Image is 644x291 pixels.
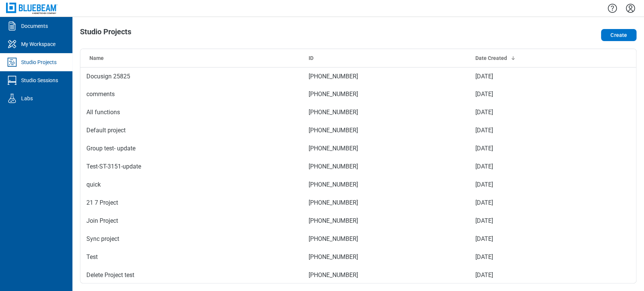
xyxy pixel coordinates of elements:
div: Date Created [475,54,575,62]
div: Studio Projects [21,58,57,66]
div: My Workspace [21,40,55,48]
td: comments [80,85,303,103]
svg: My Workspace [6,38,18,50]
svg: Labs [6,92,18,104]
td: [DATE] [469,158,581,176]
td: [DATE] [469,139,581,158]
td: [PHONE_NUMBER] [303,121,469,139]
svg: Documents [6,20,18,32]
td: Test-ST-3151-update [80,158,303,176]
h1: Studio Projects [80,28,131,40]
td: [PHONE_NUMBER] [303,176,469,194]
td: [DATE] [469,266,581,284]
td: [DATE] [469,67,581,85]
td: [PHONE_NUMBER] [303,85,469,103]
td: [PHONE_NUMBER] [303,139,469,158]
td: [PHONE_NUMBER] [303,158,469,176]
td: quick [80,176,303,194]
td: Delete Project test [80,266,303,284]
td: [PHONE_NUMBER] [303,67,469,85]
td: Default project [80,121,303,139]
div: ID [309,54,463,62]
div: Studio Sessions [21,77,58,84]
td: 21 7 Project [80,194,303,212]
td: Join Project [80,212,303,230]
td: [DATE] [469,248,581,266]
button: Settings [624,2,636,15]
td: [PHONE_NUMBER] [303,212,469,230]
div: Documents [21,22,48,30]
td: [DATE] [469,85,581,103]
div: Name [89,54,297,62]
td: Docusign 25825 [80,67,303,85]
img: Bluebeam, Inc. [6,3,57,14]
td: [PHONE_NUMBER] [303,194,469,212]
svg: Studio Sessions [6,74,18,86]
td: [DATE] [469,176,581,194]
td: [PHONE_NUMBER] [303,248,469,266]
td: [DATE] [469,230,581,248]
td: Sync project [80,230,303,248]
td: [PHONE_NUMBER] [303,266,469,284]
td: All functions [80,103,303,121]
td: Test [80,248,303,266]
td: [DATE] [469,121,581,139]
td: [PHONE_NUMBER] [303,103,469,121]
td: [DATE] [469,103,581,121]
td: [PHONE_NUMBER] [303,230,469,248]
td: [DATE] [469,194,581,212]
td: [DATE] [469,212,581,230]
div: Labs [21,95,33,102]
td: Group test- update [80,139,303,158]
button: Create [601,29,636,41]
svg: Studio Projects [6,56,18,68]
